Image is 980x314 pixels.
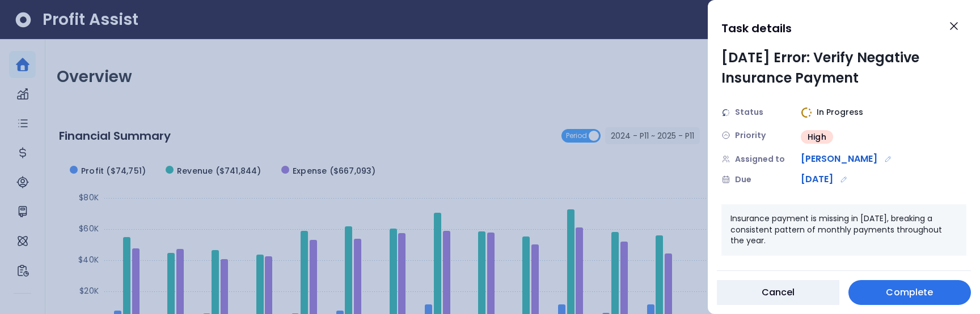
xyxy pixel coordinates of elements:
button: Edit assignment [882,153,894,165]
span: High [808,131,826,143]
button: Close [941,14,966,38]
h1: Task details [721,18,792,38]
span: Priority [735,130,766,141]
div: Insurance payment is missing in [DATE], breaking a consistent pattern of monthly payments through... [721,204,966,256]
span: Due [735,174,751,186]
img: In Progress [801,107,812,118]
span: Cancel [762,286,795,299]
div: [DATE] Error: Verify Negative Insurance Payment [721,48,966,88]
button: Cancel [717,280,839,305]
span: [DATE] [801,173,833,186]
img: Status [721,108,730,117]
button: Complete [848,280,971,305]
span: Status [735,106,763,118]
span: [PERSON_NAME] [801,152,877,166]
button: Edit due date [838,173,850,186]
span: Complete [886,286,933,299]
span: Assigned to [735,153,785,165]
span: In Progress [817,106,863,118]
